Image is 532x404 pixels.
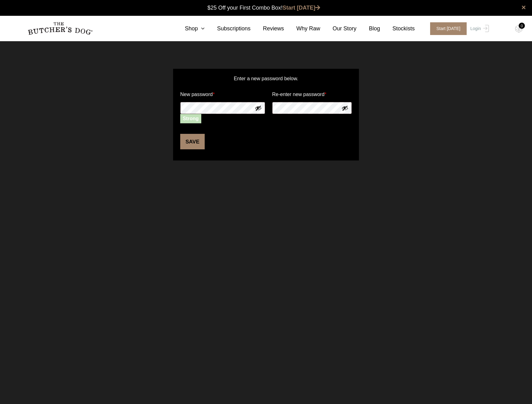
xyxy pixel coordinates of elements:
img: TBD_Cart-Empty.png [515,25,523,33]
a: Subscriptions [205,24,251,33]
div: 0 [519,23,525,29]
a: Login [469,22,489,35]
a: Start [DATE] [283,5,321,11]
a: Blog [356,24,380,33]
button: Show password [255,105,262,112]
a: Stockists [380,24,415,33]
a: Shop [172,24,205,33]
button: Save [180,134,205,149]
label: New password [180,90,215,99]
button: Show password [342,105,348,112]
a: Reviews [251,24,284,33]
a: Start [DATE] [424,22,469,35]
label: Re-enter new password [272,90,326,99]
a: Our Story [320,24,356,33]
a: close [521,4,526,11]
a: Why Raw [284,24,320,33]
p: Enter a new password below. [179,75,353,89]
span: Start [DATE] [430,22,467,35]
div: Strong [180,114,201,123]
